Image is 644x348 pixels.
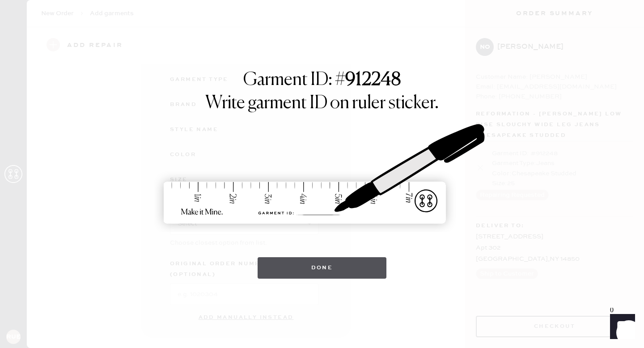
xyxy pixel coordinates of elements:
h1: Write garment ID on ruler sticker. [205,93,439,114]
iframe: Front Chat [602,308,640,346]
h1: Garment ID: # [243,69,401,93]
button: Done [258,257,387,279]
strong: 912248 [345,71,401,89]
img: ruler-sticker-sharpie.svg [154,101,490,248]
